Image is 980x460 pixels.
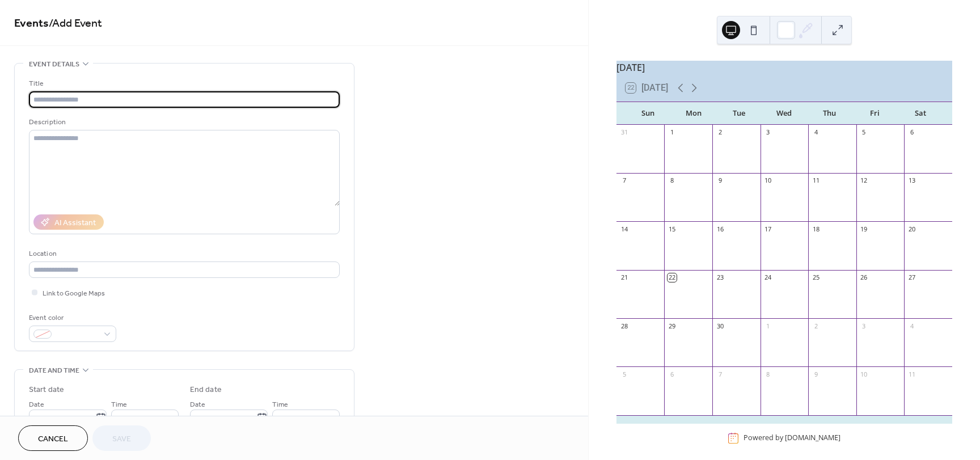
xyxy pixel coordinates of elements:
[907,225,916,233] div: 20
[668,128,676,137] div: 1
[29,116,337,128] div: Description
[43,288,105,299] span: Link to Google Maps
[49,12,102,35] span: / Add Event
[668,273,676,282] div: 22
[716,370,724,378] div: 7
[668,370,676,378] div: 6
[762,102,807,125] div: Wed
[620,322,628,330] div: 28
[716,225,724,233] div: 16
[907,176,916,185] div: 13
[907,370,916,378] div: 11
[111,399,127,411] span: Time
[272,399,288,411] span: Time
[860,225,868,233] div: 19
[29,78,337,90] div: Title
[860,128,868,137] div: 5
[807,102,852,125] div: Thu
[668,225,676,233] div: 15
[671,102,716,125] div: Mon
[716,322,724,330] div: 30
[907,273,916,282] div: 27
[764,322,772,330] div: 1
[626,102,671,125] div: Sun
[764,225,772,233] div: 17
[812,176,820,185] div: 11
[716,176,724,185] div: 9
[812,128,820,137] div: 4
[764,370,772,378] div: 8
[785,433,840,443] a: [DOMAIN_NAME]
[852,102,898,125] div: Fri
[907,322,916,330] div: 4
[764,273,772,282] div: 24
[616,61,952,74] div: [DATE]
[907,128,916,137] div: 6
[18,425,88,451] button: Cancel
[29,58,79,70] span: Event details
[860,273,868,282] div: 26
[812,322,820,330] div: 2
[898,102,943,125] div: Sat
[860,370,868,378] div: 10
[190,399,205,411] span: Date
[764,128,772,137] div: 3
[620,128,628,137] div: 31
[29,399,44,411] span: Date
[620,176,628,185] div: 7
[620,370,628,378] div: 5
[668,176,676,185] div: 8
[620,225,628,233] div: 14
[860,176,868,185] div: 12
[190,384,222,396] div: End date
[668,322,676,330] div: 29
[812,370,820,378] div: 9
[620,273,628,282] div: 21
[716,128,724,137] div: 2
[29,365,79,377] span: Date and time
[29,248,337,260] div: Location
[29,312,114,324] div: Event color
[812,273,820,282] div: 25
[716,102,762,125] div: Tue
[716,273,724,282] div: 23
[744,433,840,443] div: Powered by
[764,176,772,185] div: 10
[860,322,868,330] div: 3
[14,12,49,35] a: Events
[812,225,820,233] div: 18
[29,384,64,396] div: Start date
[38,433,68,445] span: Cancel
